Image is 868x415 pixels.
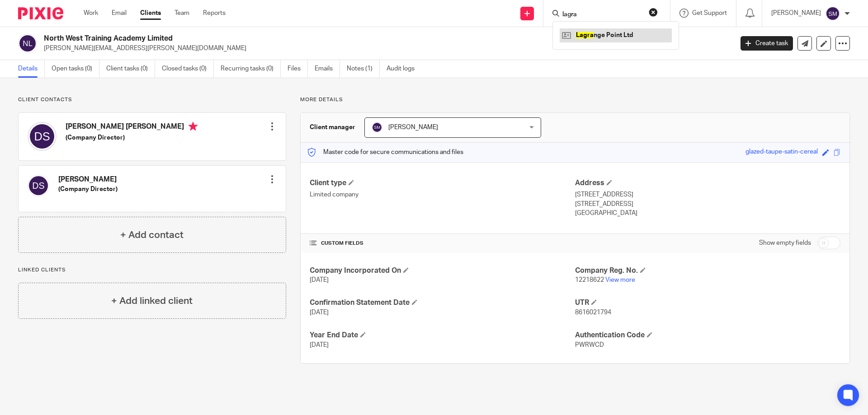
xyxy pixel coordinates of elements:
[18,34,37,53] img: svg%3E
[310,277,329,283] span: [DATE]
[18,96,286,103] p: Client contacts
[221,60,281,78] a: Recurring tasks (0)
[162,60,214,78] a: Closed tasks (0)
[203,9,226,18] a: Reports
[18,266,286,274] p: Linked clients
[826,6,840,21] img: svg%3E
[52,60,99,78] a: Open tasks (0)
[28,175,49,196] img: svg%3E
[388,124,438,131] span: [PERSON_NAME]
[741,36,793,51] a: Create task
[315,60,340,78] a: Emails
[112,9,127,18] a: Email
[58,185,118,194] h5: (Company Director)
[575,277,604,283] span: 12218622
[347,60,380,78] a: Notes (1)
[575,298,840,308] h4: UTR
[310,178,575,188] h4: Client type
[310,190,575,199] p: Limited company
[310,266,575,275] h4: Company Incorporated On
[575,342,604,348] span: PWRWCD
[649,8,658,17] button: Clear
[58,175,118,184] h4: [PERSON_NAME]
[310,123,355,132] h3: Client manager
[307,148,463,157] p: Master code for secure communications and files
[140,9,161,18] a: Clients
[84,9,98,18] a: Work
[310,298,575,308] h4: Confirmation Statement Date
[387,60,421,78] a: Audit logs
[106,60,155,78] a: Client tasks (0)
[771,9,821,18] p: [PERSON_NAME]
[44,34,590,43] h2: North West Training Academy Limited
[575,209,840,218] p: [GEOGRAPHIC_DATA]
[310,240,575,247] h4: CUSTOM FIELDS
[310,342,329,348] span: [DATE]
[575,178,840,188] h4: Address
[575,266,840,275] h4: Company Reg. No.
[575,190,840,199] p: [STREET_ADDRESS]
[189,122,198,131] i: Primary
[372,122,382,133] img: svg%3E
[575,200,840,209] p: [STREET_ADDRESS]
[759,238,811,247] label: Show empty fields
[745,147,818,158] div: glazed-taupe-satin-cereal
[18,7,63,19] img: Pixie
[111,294,193,308] h4: + Add linked client
[300,96,850,103] p: More details
[288,60,308,78] a: Files
[44,44,727,53] p: [PERSON_NAME][EMAIL_ADDRESS][PERSON_NAME][DOMAIN_NAME]
[310,309,329,316] span: [DATE]
[175,9,189,18] a: Team
[561,11,643,19] input: Search
[66,122,198,133] h4: [PERSON_NAME] [PERSON_NAME]
[692,10,727,16] span: Get Support
[605,277,635,283] a: View more
[120,228,184,242] h4: + Add contact
[66,133,198,142] h5: (Company Director)
[28,122,57,151] img: svg%3E
[575,331,840,340] h4: Authentication Code
[18,60,45,78] a: Details
[575,309,611,316] span: 8616021794
[310,331,575,340] h4: Year End Date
